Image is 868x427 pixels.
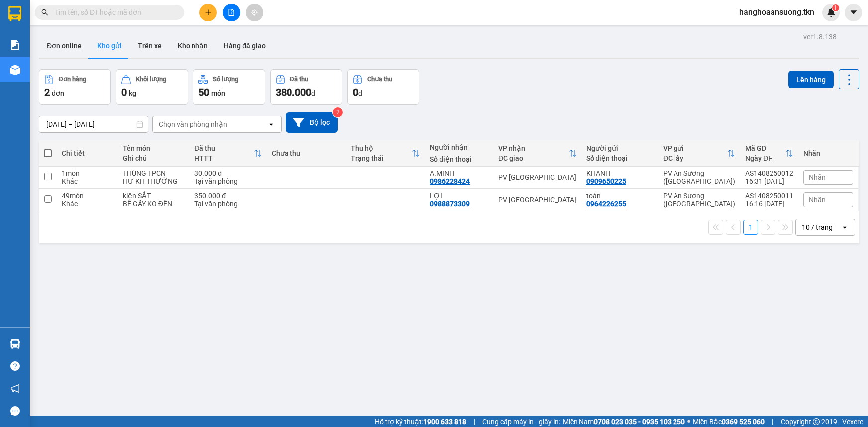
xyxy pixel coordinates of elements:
span: question-circle [10,361,20,371]
span: hanghoaansuong.tkn [731,6,822,18]
div: HƯ KH THƯỜNG [123,177,185,185]
div: VP gửi [663,144,727,152]
div: Chưa thu [272,149,341,157]
span: | [474,416,475,427]
div: Đã thu [194,144,253,152]
div: 16:31 [DATE] [745,177,793,185]
button: Trên xe [130,34,170,58]
span: kg [129,89,136,97]
button: Đã thu380.000đ [270,69,342,105]
div: Tại văn phòng [194,200,261,208]
div: BỂ GÃY KO ĐỀN [123,200,185,208]
img: logo-vxr [8,6,21,21]
span: 50 [198,86,209,98]
div: THÙNG TPCN [123,170,185,177]
button: Đơn online [39,34,90,58]
div: 1 món [62,170,113,177]
button: 1 [743,220,758,235]
div: Khác [62,200,113,208]
div: 0986228424 [430,177,470,185]
th: Toggle SortBy [190,140,266,167]
span: 0 [121,86,127,98]
div: LỢI [430,192,488,200]
div: HTTT [194,154,253,162]
div: Nhãn [803,149,853,157]
div: Số điện thoại [586,154,653,162]
button: Bộ lọc [286,112,338,133]
input: Select a date range. [39,116,148,132]
div: 30.000 đ [194,170,261,177]
button: Chưa thu0đ [347,69,419,105]
div: Chọn văn phòng nhận [159,119,227,129]
img: icon-new-feature [827,8,836,17]
span: đơn [52,89,64,97]
div: Ngày ĐH [745,154,785,162]
div: PV [GEOGRAPHIC_DATA] [498,196,577,204]
span: đ [358,89,362,97]
th: Toggle SortBy [493,140,581,167]
div: Đơn hàng [59,76,86,83]
button: Hàng đã giao [216,34,274,58]
div: PV An Sương ([GEOGRAPHIC_DATA]) [663,192,735,208]
sup: 2 [333,107,343,117]
div: 0988873309 [430,200,470,208]
div: AS1408250011 [745,192,793,200]
sup: 1 [832,4,839,11]
div: ver 1.8.138 [803,31,837,42]
span: Hỗ trợ kỹ thuật: [375,416,466,427]
span: caret-down [849,8,858,17]
div: Số điện thoại [430,155,488,163]
span: Miền Nam [563,416,685,427]
div: Người nhận [430,143,488,151]
span: đ [311,89,315,97]
input: Tìm tên, số ĐT hoặc mã đơn [55,7,172,18]
strong: 0369 525 060 [722,418,765,426]
div: AS1408250012 [745,170,793,177]
div: Số lượng [213,76,238,83]
th: Toggle SortBy [658,140,740,167]
div: A.MINH [430,170,488,177]
span: aim [251,9,258,16]
th: Toggle SortBy [346,140,425,167]
strong: 1900 633 818 [423,418,466,426]
th: Toggle SortBy [740,140,798,167]
span: | [772,416,773,427]
div: VP nhận [498,144,569,152]
div: toán [586,192,653,200]
span: message [10,406,20,416]
div: Khối lượng [136,76,166,83]
span: Miền Bắc [693,416,765,427]
div: KHANH [586,170,653,177]
span: 380.000 [276,86,311,98]
div: 10 / trang [802,222,833,232]
span: notification [10,384,20,393]
span: ⚪️ [687,420,690,424]
button: Đơn hàng2đơn [39,69,111,105]
button: Khối lượng0kg [116,69,188,105]
button: plus [199,4,217,21]
div: ĐC giao [498,154,569,162]
div: Chi tiết [62,149,113,157]
button: Lên hàng [788,71,834,88]
div: ĐC lấy [663,154,727,162]
span: file-add [228,9,235,16]
div: Tại văn phòng [194,177,261,185]
div: 49 món [62,192,113,200]
div: Đã thu [290,76,308,83]
span: Cung cấp máy in - giấy in: [482,416,560,427]
div: 350.000 đ [194,192,261,200]
svg: open [841,223,849,231]
div: Thu hộ [351,144,412,152]
div: 0964226255 [586,200,626,208]
img: warehouse-icon [10,339,20,349]
div: Khác [62,177,113,185]
div: PV [GEOGRAPHIC_DATA] [498,173,577,181]
div: kiện SẮT [123,192,185,200]
div: 0909650225 [586,177,626,185]
span: món [211,89,225,97]
div: Ghi chú [123,154,185,162]
button: aim [246,4,263,21]
svg: open [267,120,275,128]
span: plus [205,9,212,16]
button: caret-down [845,4,862,21]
